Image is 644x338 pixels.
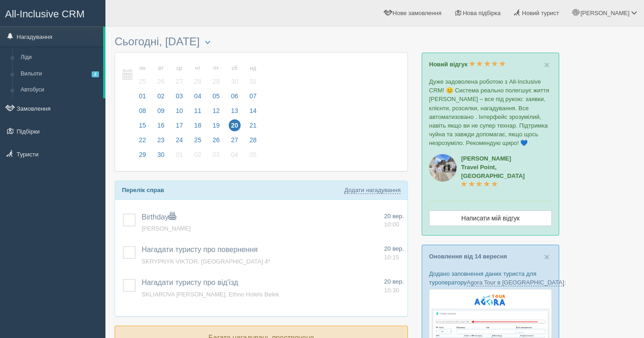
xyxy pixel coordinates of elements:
span: 25 [192,134,204,146]
span: 22 [137,134,149,146]
span: 26 [210,134,222,146]
span: 20 вер. [384,213,404,220]
a: 16 [152,120,170,135]
span: [PERSON_NAME] [580,10,629,16]
h3: Сьогодні, [DATE] [115,36,408,48]
a: Новий відгук [429,61,506,68]
a: Вильоти2 [17,66,103,82]
a: вт 26 [152,59,170,91]
span: 20 [229,119,241,131]
a: 07 [244,91,259,106]
a: 22 [134,135,151,150]
span: × [544,252,550,262]
span: 19 [210,119,222,131]
a: 26 [208,135,225,150]
a: SKRYPNYK VIKTOR, [GEOGRAPHIC_DATA] 4* [142,258,270,265]
a: Нагадати туристу про повернення [142,246,258,253]
b: Перелік справ [122,187,164,193]
span: 10:30 [384,287,399,294]
span: 21 [247,119,259,131]
a: сб 30 [226,59,243,91]
a: 05 [244,150,259,164]
small: ср [173,64,185,72]
span: 05 [247,149,259,161]
span: 27 [229,134,241,146]
span: 15 [137,119,149,131]
a: 30 [152,150,170,164]
span: 11 [192,105,204,117]
button: Close [544,60,550,70]
a: чт 28 [189,59,207,91]
span: 01 [173,149,185,161]
span: 04 [192,90,204,102]
span: 06 [229,90,241,102]
span: 23 [155,134,167,146]
span: 02 [192,149,204,161]
span: 10:00 [384,221,399,228]
span: 31 [247,75,259,87]
span: All-Inclusive CRM [5,8,85,20]
a: 27 [226,135,243,150]
span: 10:15 [384,254,399,261]
span: 03 [173,90,185,102]
a: 19 [208,120,225,135]
a: 08 [134,106,151,120]
span: 12 [210,105,222,117]
span: 13 [229,105,241,117]
span: Нагадати туристу про від'їзд [142,279,238,286]
span: 28 [247,134,259,146]
small: пт [210,64,222,72]
a: 09 [152,106,170,120]
a: Автобуси [17,82,103,98]
a: нд 31 [244,59,259,91]
a: 20 [226,120,243,135]
a: 20 вер. 10:15 [384,245,404,262]
span: 09 [155,105,167,117]
span: × [544,59,550,70]
small: пн [137,64,149,72]
a: 02 [152,91,170,106]
span: 20 вер. [384,278,404,285]
button: Close [544,252,550,262]
a: Birthday [142,213,176,221]
a: Оновлення від 14 вересня [429,253,507,260]
a: 01 [134,91,151,106]
a: 06 [226,91,243,106]
span: 18 [192,119,204,131]
a: 13 [226,106,243,120]
a: 23 [152,135,170,150]
span: 25 [137,75,149,87]
span: [PERSON_NAME] [142,225,191,232]
span: Нова підбірка [463,10,501,16]
a: 12 [208,106,225,120]
a: 02 [189,150,207,164]
a: 03 [208,150,225,164]
span: 27 [173,75,185,87]
a: ср 27 [171,59,188,91]
a: 25 [189,135,207,150]
a: 11 [189,106,207,120]
a: 18 [189,120,207,135]
a: Написати мій відгук [429,210,552,226]
span: 30 [229,75,241,87]
small: сб [229,64,241,72]
span: 30 [155,149,167,161]
span: 03 [210,149,222,161]
a: Ліди [17,49,103,66]
p: Додано заповнення даних туриста для туроператору : [429,269,552,287]
a: 05 [208,91,225,106]
a: Додати нагадування [344,187,401,194]
span: 17 [173,119,185,131]
span: 10 [173,105,185,117]
small: вт [155,64,167,72]
a: 04 [226,150,243,164]
span: 14 [247,105,259,117]
span: 28 [192,75,204,87]
a: 01 [171,150,188,164]
a: Agora Tour в [GEOGRAPHIC_DATA] [467,279,564,286]
a: 17 [171,120,188,135]
a: 28 [244,135,259,150]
